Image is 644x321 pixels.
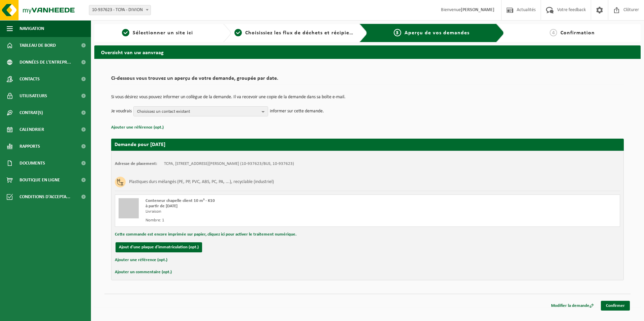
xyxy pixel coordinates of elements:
[405,30,470,36] span: Aperçu de vos demandes
[133,30,193,36] span: Sélectionner un site ici
[146,204,178,208] strong: à partir de [DATE]
[20,104,43,121] span: Contrat(s)
[146,209,394,214] div: Livraison
[116,242,202,252] button: Ajout d'une plaque d'immatriculation (opt.)
[122,29,129,36] span: 1
[111,95,624,100] p: Si vous désirez vous pouvez informer un collègue de la demande. Il va recevoir une copie de la de...
[115,268,172,277] button: Ajouter un commentaire (opt.)
[20,121,44,138] span: Calendrier
[115,230,296,239] button: Cette commande est encore imprimée sur papier, cliquez ici pour activer le traitement numérique.
[146,199,215,203] span: Conteneur chapelle client 10 m³ - K10
[164,161,294,167] td: TCPA, [STREET_ADDRESS][PERSON_NAME] (10-937623/BUS, 10-937623)
[20,188,70,205] span: Conditions d'accepta...
[115,142,165,147] strong: Demande pour [DATE]
[115,162,157,166] strong: Adresse de placement:
[20,172,60,188] span: Boutique en ligne
[20,20,44,37] span: Navigation
[98,29,218,37] a: 1Sélectionner un site ici
[546,301,599,311] a: Modifier la demande
[461,7,494,12] strong: [PERSON_NAME]
[270,106,324,116] p: informer sur cette demande.
[133,106,268,116] button: Choisissez un contact existant
[137,107,259,117] span: Choisissez un contact existant
[115,256,167,264] button: Ajouter une référence (opt.)
[234,29,354,37] a: 2Choisissiez les flux de déchets et récipients
[20,37,56,54] span: Tableau de bord
[20,138,40,155] span: Rapports
[394,29,401,36] span: 3
[89,5,151,15] span: 10-937623 - TCPA - DIVION
[550,29,557,36] span: 4
[601,301,630,311] a: Confirmer
[20,155,45,172] span: Documents
[234,29,242,36] span: 2
[20,71,40,87] span: Contacts
[94,45,641,59] h2: Overzicht van uw aanvraag
[146,218,394,223] div: Nombre: 1
[560,30,595,36] span: Confirmation
[20,54,71,71] span: Données de l'entrepr...
[129,177,274,187] h3: Plastiques durs mélangés (PE, PP, PVC, ABS, PC, PA, ...), recyclable (industriel)
[89,5,151,15] span: 10-937623 - TCPA - DIVION
[245,30,357,36] span: Choisissiez les flux de déchets et récipients
[20,87,47,104] span: Utilisateurs
[111,76,624,85] h2: Ci-dessous vous trouvez un aperçu de votre demande, groupée par date.
[111,123,164,132] button: Ajouter une référence (opt.)
[111,106,132,116] p: Je voudrais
